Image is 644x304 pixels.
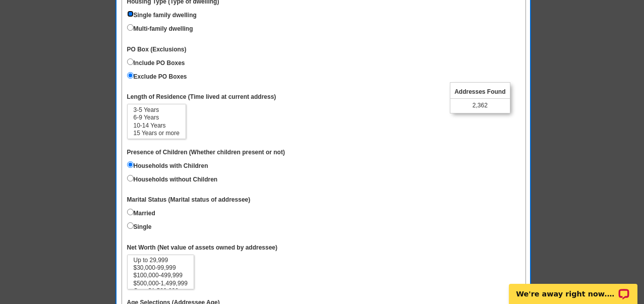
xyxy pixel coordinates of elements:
[133,130,181,137] option: 15 Years or more
[450,86,509,99] span: Addresses Found
[127,22,193,33] label: Multi-family dwelling
[127,24,134,31] input: Multi-family dwelling
[127,222,134,229] input: Single
[127,93,276,101] label: Length of Residence (Time lived at current address)
[133,106,181,114] option: 3-5 Years
[127,173,218,184] label: Households without Children
[127,9,197,20] label: Single family dwelling
[127,161,134,168] input: Households with Children
[127,207,155,218] label: Married
[127,72,134,79] input: Exclude PO Boxes
[133,280,189,287] option: $500,000-1,499,999
[127,196,251,204] label: Marital Status (Marital status of addressee)
[473,101,488,110] span: 2,362
[127,244,278,252] label: Net Worth (Net value of assets owned by addressee)
[127,45,187,54] label: PO Box (Exclusions)
[127,56,185,68] label: Include PO Boxes
[133,264,189,272] option: $30,000-99,999
[127,159,208,170] label: Households with Children
[127,148,285,157] label: Presence of Children (Whether children present or not)
[133,114,181,121] option: 6-9 Years
[133,287,189,295] option: Over $1,500,000
[502,272,644,304] iframe: LiveChat chat widget
[133,272,189,279] option: $100,000-499,999
[127,11,134,17] input: Single family dwelling
[133,122,181,130] option: 10-14 Years
[127,70,187,81] label: Exclude PO Boxes
[133,257,189,264] option: Up to 29,999
[127,209,134,215] input: Married
[127,220,152,231] label: Single
[127,175,134,181] input: Households without Children
[127,58,134,65] input: Include PO Boxes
